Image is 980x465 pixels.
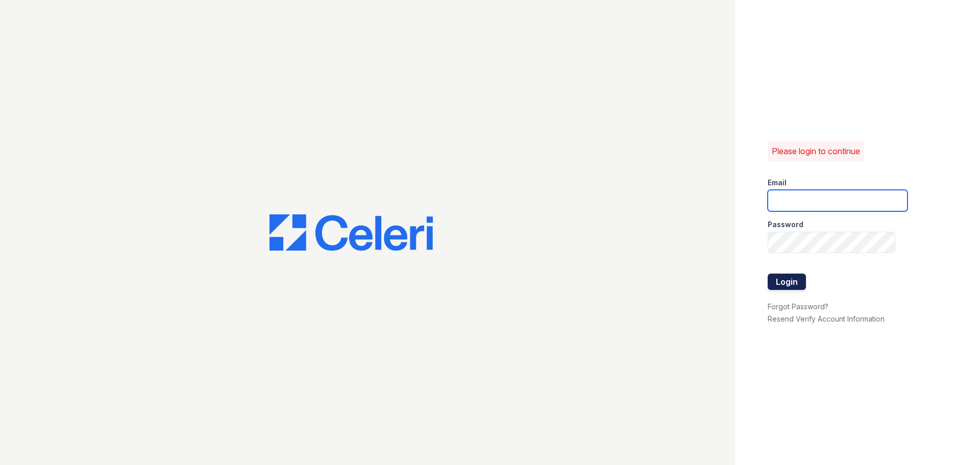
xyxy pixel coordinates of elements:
a: Resend Verify Account Information [768,314,885,323]
button: Login [768,274,806,290]
a: Forgot Password? [768,302,828,311]
img: CE_Logo_Blue-a8612792a0a2168367f1c8372b55b34899dd931a85d93a1a3d3e32e68fde9ad4.png [269,214,433,251]
label: Password [768,219,803,230]
p: Please login to continue [772,145,860,157]
label: Email [768,178,787,188]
